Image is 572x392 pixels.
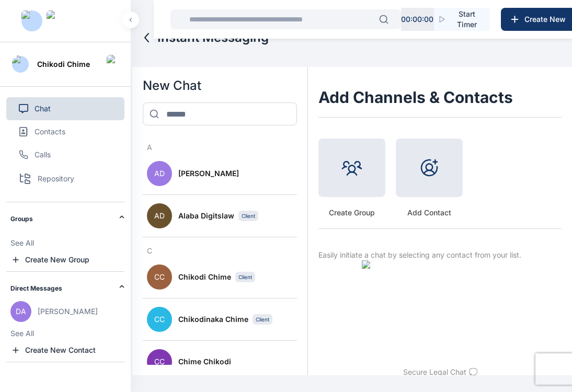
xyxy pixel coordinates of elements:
button: Calls [6,143,124,166]
button: Repository [6,166,124,191]
h3: A [143,142,297,153]
span: Chikodi Chime [178,272,231,282]
span: Chime Chikodi [178,356,231,367]
h3: C [143,246,297,256]
img: Profile [12,55,29,74]
button: CCChikodinaka ChimeClient [143,298,297,341]
span: Chat [35,103,51,114]
span: Start Timer [452,9,482,30]
img: No Open Chat [362,260,519,365]
button: Add Contact [396,139,463,218]
button: Logo [8,13,122,29]
span: Client [235,272,255,282]
span: AD [147,203,172,228]
img: Logo [47,10,109,31]
h2: New Chat [143,77,297,94]
span: AD [147,161,172,186]
button: DA[PERSON_NAME] [10,301,124,322]
button: CCChime Chikodi [143,341,297,383]
button: Create Group [318,139,385,218]
span: CC [147,307,172,332]
h2: Groups [10,215,119,223]
h3: Secure Legal Chat 💭 [403,367,477,377]
span: Create New Group [25,255,89,265]
span: DA [10,301,31,322]
span: Repository [38,174,74,184]
span: Create New Contact [25,345,96,355]
span: [PERSON_NAME] [38,306,98,317]
button: ADAlaba DigitslawClient [143,195,297,237]
span: Create Group [318,207,385,218]
span: [PERSON_NAME] [178,168,239,179]
button: CCChikodi ChimeClient [143,256,297,298]
span: Calls [35,149,51,160]
h2: Direct Messages [10,284,119,293]
button: AD[PERSON_NAME] [143,153,297,195]
span: Client [238,211,258,221]
button: Contacts [6,120,124,143]
button: Start Timer [434,8,490,31]
p: 00 : 00 : 00 [401,14,433,25]
button: See All [10,238,34,248]
h1: Add Channels & Contacts [318,77,562,118]
button: Chat [6,97,124,120]
span: CC [147,349,172,374]
span: Alaba Digitslaw [178,211,234,221]
span: Chikodinaka Chime [178,314,248,325]
span: CC [147,264,172,290]
div: Direct Messages [10,272,124,301]
button: See All [10,328,34,339]
img: Logo [21,10,42,31]
span: Chikodi Chime [37,59,90,70]
span: Contacts [35,126,65,137]
span: Add Contact [396,207,463,218]
span: Client [253,314,272,325]
div: Groups [10,202,124,232]
p: Easily initiate a chat by selecting any contact from your list. [318,250,562,260]
button: Profile [12,56,29,73]
img: Logo [107,55,119,74]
